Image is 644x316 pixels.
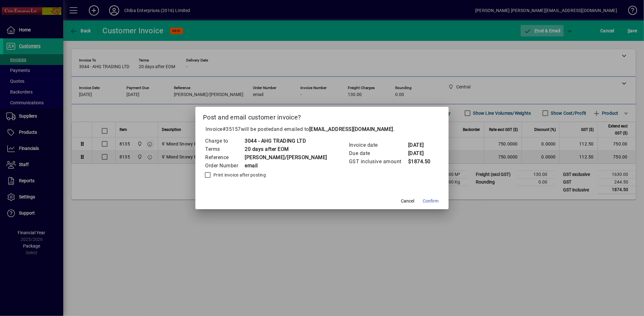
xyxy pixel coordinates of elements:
p: Invoice will be posted . [203,126,441,133]
button: Confirm [420,195,441,207]
td: [PERSON_NAME]/[PERSON_NAME] [244,153,327,162]
td: Charge to [205,137,244,145]
span: and emailed to [274,126,393,132]
td: email [244,162,327,170]
span: Cancel [401,198,414,204]
h2: Post and email customer invoice? [195,107,449,125]
button: Cancel [397,195,418,207]
td: Reference [205,153,244,162]
td: Terms [205,145,244,153]
label: Print invoice after posting [212,172,266,178]
span: #35157 [223,126,241,132]
td: Order Number [205,162,244,170]
td: [DATE] [408,141,433,149]
td: 3044 - AHG TRADING LTD [244,137,327,145]
span: Confirm [423,198,439,204]
td: [DATE] [408,149,433,158]
td: Invoice date [349,141,408,149]
td: GST inclusive amount [349,158,408,166]
b: [EMAIL_ADDRESS][DOMAIN_NAME] [309,126,393,132]
td: 20 days after EOM [244,145,327,153]
td: Due date [349,149,408,158]
td: $1874.50 [408,158,433,166]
